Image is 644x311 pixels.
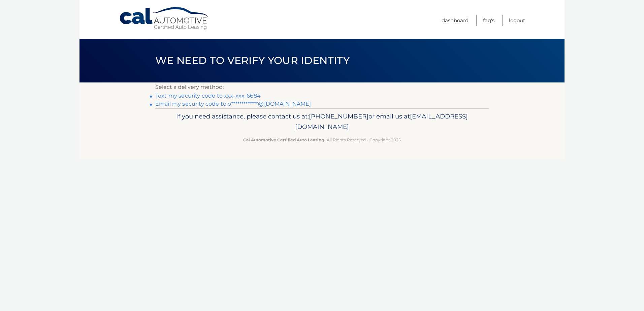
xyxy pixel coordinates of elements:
strong: Cal Automotive Certified Auto Leasing [243,137,324,142]
a: Logout [509,15,525,26]
p: - All Rights Reserved - Copyright 2025 [160,136,484,143]
p: Select a delivery method: [155,82,489,92]
a: FAQ's [483,15,494,26]
span: [PHONE_NUMBER] [309,112,368,120]
a: Dashboard [442,15,469,26]
span: We need to verify your identity [155,54,350,67]
p: If you need assistance, please contact us at: or email us at [160,111,484,133]
a: Cal Automotive [119,7,210,31]
a: Text my security code to xxx-xxx-6684 [155,93,261,99]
